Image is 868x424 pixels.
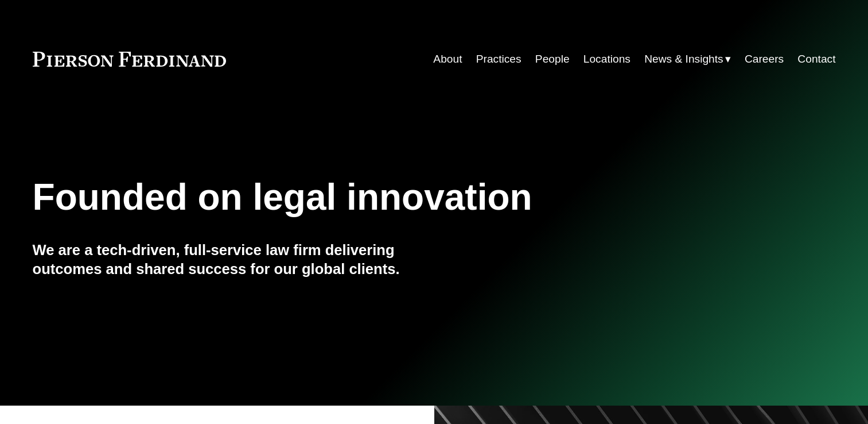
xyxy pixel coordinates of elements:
[583,48,630,70] a: Locations
[476,48,521,70] a: Practices
[433,48,462,70] a: About
[745,48,784,70] a: Careers
[797,48,835,70] a: Contact
[535,48,570,70] a: People
[644,48,731,70] a: folder dropdown
[644,49,723,70] span: News & Insights
[33,176,702,218] h1: Founded on legal innovation
[33,241,434,278] h4: We are a tech-driven, full-service law firm delivering outcomes and shared success for our global...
